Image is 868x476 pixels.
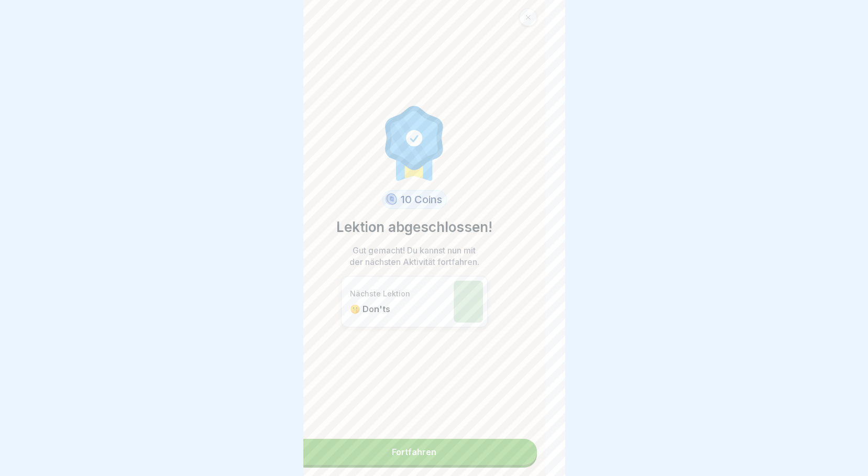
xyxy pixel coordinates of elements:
p: Lektion abgeschlossen! [336,217,492,237]
img: coin.svg [383,192,399,207]
p: Gut gemacht! Du kannst nun mit der nächsten Aktivität fortfahren. [346,245,482,268]
img: completion.svg [379,103,449,182]
a: Fortfahren [292,439,537,465]
div: 10 Coins [382,190,447,209]
p: Nächste Lektion [350,289,448,298]
p: 🤫 Don'ts [350,304,448,314]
